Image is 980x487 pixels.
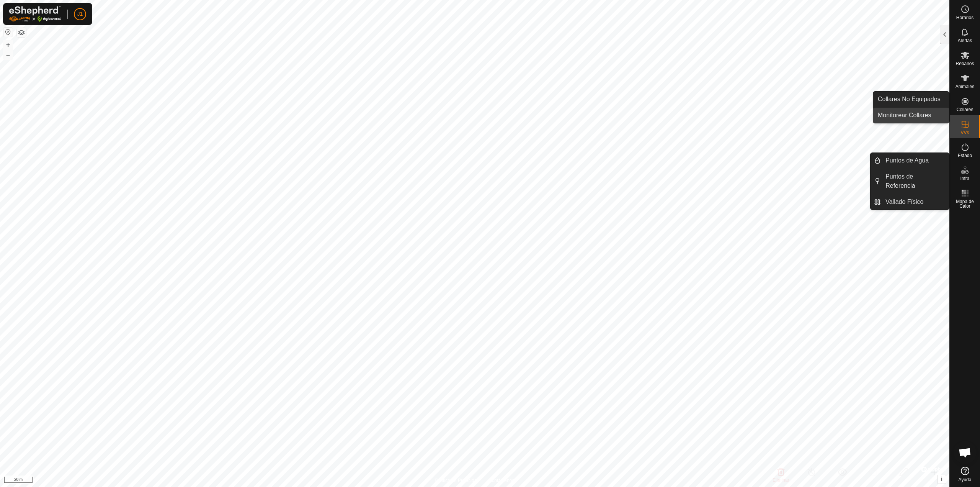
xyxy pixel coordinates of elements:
div: Chat abierto [954,441,977,464]
button: – [3,50,13,59]
li: Vallado Físico [871,194,949,210]
button: i [938,475,946,484]
span: Puntos de Agua [885,156,929,165]
span: Infra [960,176,969,181]
a: Contáctenos [488,477,514,484]
a: Monitorear Collares [873,108,949,123]
span: J1 [77,10,83,18]
a: Collares No Equipados [873,92,949,107]
li: Puntos de Agua [871,153,949,168]
span: Estado [958,153,972,158]
span: Collares No Equipados [878,95,941,104]
span: Alertas [958,38,972,43]
a: Vallado Físico [881,194,949,210]
a: Puntos de Agua [881,153,949,168]
a: Política de Privacidad [435,477,479,484]
span: Monitorear Collares [878,111,931,120]
span: Collares [956,107,973,112]
span: VVs [960,130,969,135]
span: i [941,476,942,482]
button: Restablecer Mapa [3,28,13,37]
span: Mapa de Calor [952,199,978,208]
span: Horarios [956,15,973,20]
a: Ayuda [950,464,980,485]
button: Capas del Mapa [17,28,26,37]
span: Rebaños [955,61,974,66]
span: Animales [955,84,974,89]
li: Puntos de Referencia [871,169,949,193]
span: Vallado Físico [885,197,923,207]
span: Puntos de Referencia [885,172,944,190]
img: Logo Gallagher [9,6,61,22]
button: + [3,40,13,49]
a: Puntos de Referencia [881,169,949,193]
span: Ayuda [959,477,972,482]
